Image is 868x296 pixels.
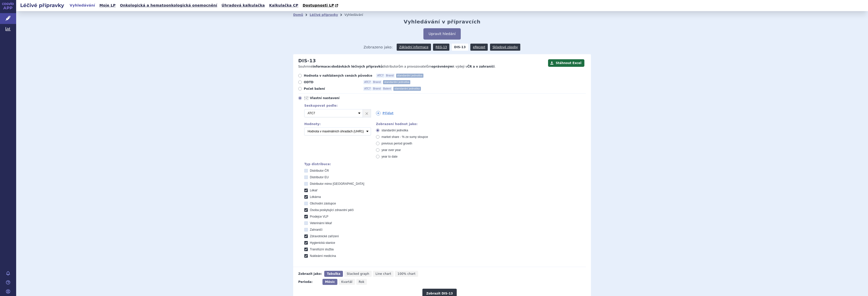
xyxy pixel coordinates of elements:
div: Perioda: [298,279,320,285]
span: Nukleární medicína [310,254,336,258]
span: Obchodní zástupce [310,202,336,205]
strong: informace [313,65,330,68]
span: standardní jednotka [396,74,423,78]
span: Stacked graph [347,272,369,276]
span: Vlastní nastavení [310,96,365,100]
span: Line chart [375,272,391,276]
span: Tabulka [327,272,340,276]
span: Distributor EU [310,175,329,179]
span: Transfúzní služba [310,248,334,251]
a: Úhradová kalkulačka [220,2,266,9]
a: Moje LP [98,2,117,9]
div: 1 [299,109,586,117]
span: ATC7 [376,74,385,78]
span: standardní jednotka [382,129,408,132]
span: Zobrazeno jako: [364,44,393,51]
a: Skladové zásoby [490,44,520,51]
button: Upravit hledání [423,28,460,40]
span: Měsíc [325,280,335,284]
h2: DIS-13 [298,58,316,64]
span: year to date [382,155,397,158]
span: Hygienická stanice [310,241,335,245]
span: Zdravotnické zařízení [310,234,339,238]
span: Veterinární lékař [310,221,332,225]
span: Brand [385,74,395,78]
a: Onkologická a hematoonkologická onemocnění [118,2,219,9]
span: standardní jednotka [383,80,410,84]
span: Lékař [310,189,317,192]
span: Distributor mimo [GEOGRAPHIC_DATA] [310,182,364,186]
span: standardní jednotka [393,87,421,91]
a: Základní informace [397,44,431,51]
button: Stáhnout Excel [548,59,584,67]
div: Hodnoty: [304,122,371,126]
span: Prodejce VLP [310,215,328,218]
a: Dostupnosti LP [301,2,341,9]
div: Typ distribuce: [304,162,586,166]
span: Rok [359,280,365,284]
a: Vyhledávání [68,2,97,9]
span: ATC7 [363,87,372,91]
span: Distributor ČR [310,169,329,172]
span: market share - % ze sumy sloupce [382,135,428,139]
strong: dodávkách léčivých přípravků [332,65,383,68]
span: previous period growth [382,142,412,145]
strong: ČR a v zahraničí [467,65,495,68]
h2: Léčivé přípravky [16,2,68,9]
span: Kvartál [341,280,352,284]
a: Domů [293,13,303,17]
span: ODTD [304,80,359,84]
a: Kalkulačka CP [268,2,300,9]
span: Hodnota v nahlášených cenách původce [304,74,372,78]
a: eRecept [470,44,488,51]
strong: DIS-13 [452,44,468,51]
span: Lékárna [310,195,321,199]
span: Dostupnosti LP [303,3,334,7]
strong: oprávněným [431,65,453,68]
span: Balení [382,87,392,91]
span: 100% chart [397,272,415,276]
span: ATC7 [363,80,372,84]
p: Souhrnné o distributorům a provozovatelům k výdeji v . [298,65,546,69]
span: year over year [382,148,401,152]
a: Přidat [376,111,394,115]
span: Brand [372,87,382,91]
a: × [363,109,371,117]
span: Zahraničí [310,228,322,231]
span: Brand [372,80,382,84]
a: Léčivé přípravky [310,13,338,17]
span: Osoba poskytující zdravotní péči [310,208,354,212]
li: Vyhledávání [344,11,370,19]
div: Seskupovat podle: [299,104,586,107]
div: Zobrazit jako: [298,271,322,277]
h2: Vyhledávání v přípravcích [404,19,481,25]
div: Zobrazení hodnot jako: [376,122,443,126]
a: REG-13 [433,44,449,51]
span: Počet balení [304,87,359,91]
